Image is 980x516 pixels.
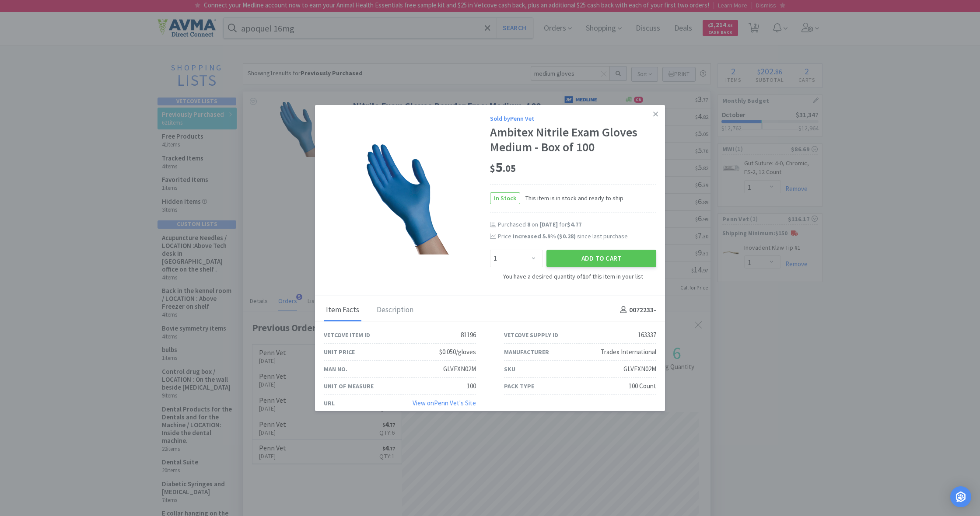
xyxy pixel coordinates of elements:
div: 100 Count [629,381,656,391]
div: Sold by Penn Vet [490,114,656,123]
div: GLVEXN02M [623,364,656,374]
div: Unit Price [324,347,355,357]
div: Open Intercom Messenger [950,486,971,507]
div: Price since last purchase [498,231,656,241]
strong: 1 [582,272,585,280]
span: This item is in stock and ready to ship [520,193,623,203]
div: 100 [467,381,476,391]
span: $ [490,162,495,174]
img: 879d0e33babc4495893ccb1a79c929b2_163337.png [350,141,464,255]
a: View onPenn Vet's Site [413,399,476,407]
span: [DATE] [539,220,558,228]
h4: 0072233 - [617,304,656,316]
div: Tradex International [601,347,656,357]
div: Purchased on for [498,220,656,229]
div: Vetcove Supply ID [504,330,558,340]
div: SKU [504,364,515,374]
div: Description [374,300,416,321]
button: Add to Cart [546,250,656,267]
span: In Stock [490,193,520,204]
div: Item Facts [324,300,361,321]
div: Man No. [324,364,347,374]
div: Unit of Measure [324,381,374,391]
span: $0.28 [559,232,574,240]
span: increased 5.9 % ( ) [513,232,576,240]
span: 5 [490,158,516,176]
div: 163337 [638,330,656,340]
div: $0.050/gloves [439,347,476,357]
div: URL [324,398,335,408]
div: Ambitex Nitrile Exam Gloves Medium - Box of 100 [490,125,656,154]
div: You have a desired quantity of of this item in your list [490,272,656,281]
div: 81196 [461,330,476,340]
span: $4.77 [567,220,581,228]
span: . 05 [503,162,516,174]
div: Pack Type [504,381,534,391]
div: GLVEXN02M [443,364,476,374]
div: Manufacturer [504,347,549,357]
span: 8 [527,220,530,228]
div: Vetcove Item ID [324,330,370,340]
